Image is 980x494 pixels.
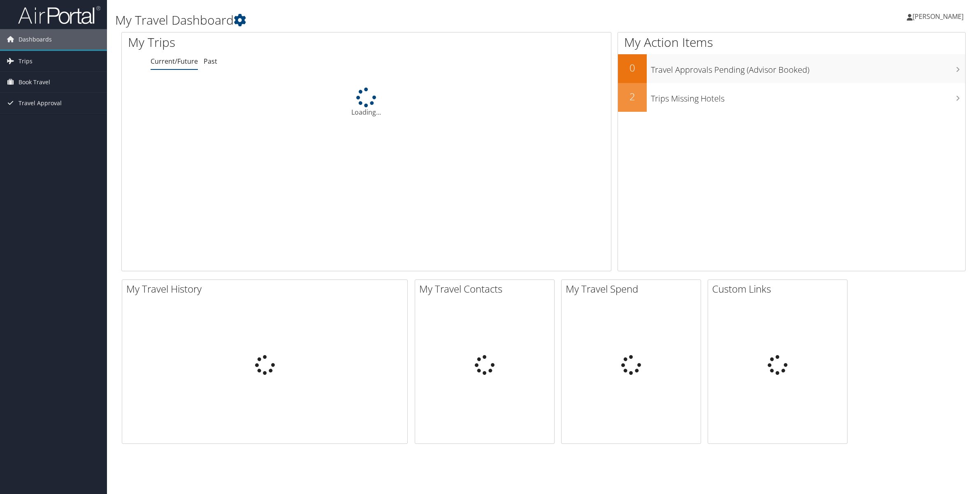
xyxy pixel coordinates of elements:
[913,12,964,21] span: [PERSON_NAME]
[651,89,965,104] h3: Trips Missing Hotels
[115,12,686,29] h1: My Travel Dashboard
[18,5,100,25] img: airportal-logo.png
[419,282,554,296] h2: My Travel Contacts
[618,83,965,112] a: 2Trips Missing Hotels
[618,54,965,83] a: 0Travel Approvals Pending (Advisor Booked)
[19,72,50,92] span: Book Travel
[126,282,407,296] h2: My Travel History
[19,51,33,72] span: Trips
[19,29,52,50] span: Dashboards
[128,34,401,51] h1: My Trips
[651,60,965,76] h3: Travel Approvals Pending (Advisor Booked)
[618,61,647,75] h2: 0
[907,4,972,29] a: [PERSON_NAME]
[712,282,847,296] h2: Custom Links
[122,88,611,117] div: Loading...
[618,90,647,104] h2: 2
[19,93,62,113] span: Travel Approval
[204,57,217,66] a: Past
[151,57,198,66] a: Current/Future
[618,34,965,51] h1: My Action Items
[566,282,701,296] h2: My Travel Spend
